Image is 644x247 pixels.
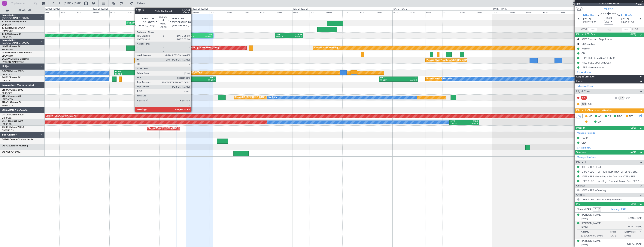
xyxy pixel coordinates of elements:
div: [DATE] - [DATE] [45,8,60,11]
a: WMSA/SZB [2,104,13,107]
p: [DATE] [624,234,639,238]
div: 05:10 Z [115,73,132,76]
div: 04:00 [209,10,226,14]
div: [PERSON_NAME] [582,222,601,225]
div: [DATE] - [DATE] [93,8,108,11]
div: 00:00 [93,10,109,14]
div: 16:00 [159,10,176,14]
div: 20:45 Z [380,79,399,82]
span: ETOT [583,21,589,24]
span: Dispatch Checks and Weather [576,108,612,113]
a: F-HECDFalcon 7X [2,77,20,79]
div: 13:45 Z [451,123,464,125]
a: LFPB / LBG - Pax Visa Requirements [582,198,622,201]
div: No Crew [443,76,452,82]
div: Add new [581,146,642,149]
a: 9H-VSLKFalcon 7X [2,101,21,104]
div: SIC [581,96,587,100]
span: (2/2) [630,126,636,130]
span: 9H-VSLK [2,101,11,104]
div: 20:00 [276,10,293,14]
span: T7-EAGL [604,8,615,11]
div: Add new [581,70,642,74]
span: [DATE] [582,217,588,220]
a: 9H-YAAGlobal 5000 [2,89,23,91]
div: 12:00 [542,10,559,14]
span: Dispatch [576,160,587,165]
div: KTEB [187,33,200,36]
div: 08:00 [326,10,342,14]
a: ERU [625,96,634,99]
a: CS-DOUGlobal 6500 [2,114,23,116]
span: (3/3) [630,202,636,206]
div: CP [618,96,624,100]
div: Planned Maint [GEOGRAPHIC_DATA] ([GEOGRAPHIC_DATA]) [148,126,207,131]
a: LX-INBFalcon 900EX EASy II [2,52,32,54]
div: [DATE] - [DATE] [193,8,208,11]
span: Others [576,193,585,197]
div: 08:00 [126,10,143,14]
div: - - [588,96,596,99]
span: Pax [576,202,580,206]
div: 04:00 [109,10,126,14]
span: Flight Crew [576,89,590,94]
span: (4/4) [630,150,636,154]
span: CS-DOU [2,114,11,116]
span: LX-AOA [2,58,11,60]
a: CS-JHHGlobal 6000 [2,120,23,122]
div: CID [582,141,586,144]
a: LX-GBHFalcon 7X [2,45,20,48]
span: AC [598,115,602,118]
div: OMDW [289,33,302,36]
div: 12:00 [243,10,259,14]
span: T7-DYN [2,21,10,23]
a: LFMN/NCE [2,30,13,33]
div: UCFM [115,70,132,73]
div: 16:00 [59,10,76,14]
div: 20:50 Z [464,123,478,125]
a: D-IEGACessna Citation Jet 2+ [2,139,33,141]
a: LFPB/LBG [2,79,12,82]
span: ALDT [632,28,638,31]
div: LFPB [276,33,289,36]
div: 00:00 [293,10,309,14]
a: CS-RRCFalcon 900LX [2,126,24,128]
span: 530757141 (PP) [628,225,642,228]
div: LFPB closure notam [582,66,604,69]
span: DP [597,120,601,124]
div: 20:00 [176,10,193,14]
span: KTEB TEB [583,13,594,17]
div: OBI [581,102,587,106]
a: EVRA/RIX [2,23,11,26]
a: EDLW/DTM [2,55,13,57]
div: Planned Maint Nice ([GEOGRAPHIC_DATA]) [427,58,468,63]
button: All Aircraft [4,7,41,13]
a: Manage Services [577,155,596,159]
span: [DATE] [582,226,588,228]
div: 20:00 Z [177,79,196,82]
div: KSEA [380,77,399,79]
div: 04:00 [409,10,426,14]
button: Refresh [128,0,151,6]
p: Issued [610,231,624,234]
span: [DATE] [582,243,588,246]
a: LFMD/CEQ [2,98,13,101]
div: 19:50 Z [276,36,289,38]
a: KTEB / TEB - Catering [582,189,606,192]
div: 05:00 Z [200,36,212,38]
div: 08:00 [526,10,542,14]
span: All Aircraft [10,9,40,12]
div: 00:00 [193,10,209,14]
div: [DATE] - [DATE] [393,8,407,11]
div: 00:00 [392,10,409,14]
div: EAPIS [582,136,588,140]
span: 1/2 [577,3,586,6]
p: Expiry date [624,231,639,234]
span: Refresh [134,2,150,5]
div: KTEB FUEL VIA HANDLER [582,61,611,64]
span: Dispatch To-Dos [576,33,595,37]
div: [DATE] - [DATE] [293,8,308,11]
div: Planned Maint Nurnberg [314,45,338,51]
div: CYBG [464,120,478,123]
a: FCBB/BZV [2,92,12,95]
